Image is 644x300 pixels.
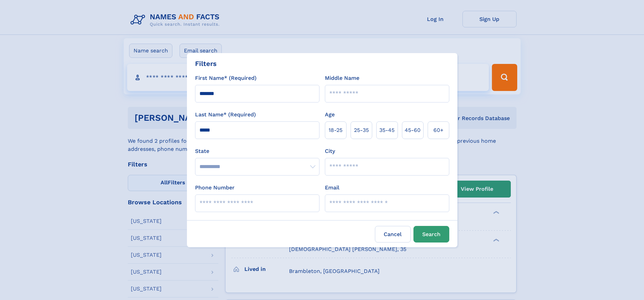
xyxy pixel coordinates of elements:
[195,74,257,82] label: First Name* (Required)
[379,126,395,134] span: 35‑45
[375,226,411,243] label: Cancel
[195,184,235,192] label: Phone Number
[325,184,339,192] label: Email
[329,126,342,134] span: 18‑25
[195,59,217,69] div: Filters
[405,126,421,134] span: 45‑60
[354,126,369,134] span: 25‑35
[433,126,444,134] span: 60+
[195,147,319,155] label: State
[325,111,335,119] label: Age
[325,74,359,82] label: Middle Name
[413,226,449,243] button: Search
[195,111,256,119] label: Last Name* (Required)
[325,147,335,155] label: City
